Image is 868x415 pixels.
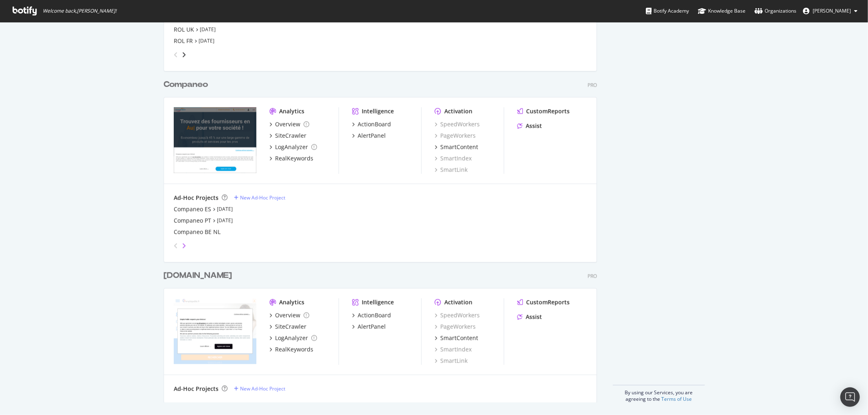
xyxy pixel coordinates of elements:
div: New Ad-Hoc Project [240,194,285,201]
a: SiteCrawler [269,132,306,140]
button: [PERSON_NAME] [796,4,864,17]
a: PageWorkers [435,132,476,140]
a: [DATE] [200,26,216,33]
div: angle-right [181,51,187,59]
a: ActionBoard [352,311,391,319]
div: Overview [275,120,300,128]
div: Activation [444,298,472,306]
div: Intelligence [362,107,394,115]
a: [DATE] [217,217,233,224]
a: Companeo BE NL [174,228,221,236]
div: Pro [588,82,597,89]
div: RealKeywords [275,345,313,354]
div: angle-right [181,242,187,250]
div: SmartContent [440,334,478,342]
div: CustomReports [526,107,570,115]
div: Organizations [754,7,796,15]
a: New Ad-Hoc Project [234,194,285,201]
div: Analytics [279,298,304,306]
a: LogAnalyzer [269,143,317,151]
a: [DATE] [199,37,214,44]
div: Ad-Hoc Projects [174,194,219,202]
a: SpeedWorkers [435,120,480,128]
a: CustomReports [517,298,570,306]
a: Companeo PT [174,217,211,225]
a: Assist [517,122,542,130]
a: Companeo ES [174,205,211,213]
a: Overview [269,311,309,319]
a: SpeedWorkers [435,311,480,319]
a: Companeo [164,79,211,91]
a: [DATE] [217,206,233,213]
div: angle-left [171,48,181,61]
a: SmartIndex [435,154,472,163]
a: Terms of Use [661,395,692,402]
div: By using our Services, you are agreeing to the [613,385,705,402]
div: SiteCrawler [275,132,306,140]
a: RealKeywords [269,345,313,354]
div: Analytics [279,107,304,115]
div: LogAnalyzer [275,334,308,342]
div: Companeo [164,79,208,91]
span: Welcome back, [PERSON_NAME] ! [43,8,116,14]
img: emploipublic.fr [174,298,256,364]
div: Overview [275,311,300,319]
a: AlertPanel [352,323,386,331]
div: Pro [588,273,597,280]
div: Botify Academy [646,7,689,15]
a: New Ad-Hoc Project [234,385,285,392]
a: SmartContent [435,143,478,151]
div: Intelligence [362,298,394,306]
div: CustomReports [526,298,570,306]
div: New Ad-Hoc Project [240,385,285,392]
div: Assist [526,313,542,321]
div: ActionBoard [358,120,391,128]
a: ActionBoard [352,120,391,128]
a: AlertPanel [352,132,386,140]
a: Overview [269,120,309,128]
div: SmartContent [440,143,478,151]
a: SmartContent [435,334,478,342]
div: Ad-Hoc Projects [174,385,219,393]
div: AlertPanel [358,323,386,331]
span: Sabrina Baco [813,7,851,14]
div: angle-left [171,239,181,252]
div: Assist [526,122,542,130]
div: [DOMAIN_NAME] [164,270,232,282]
a: SiteCrawler [269,323,306,331]
a: LogAnalyzer [269,334,317,342]
a: PageWorkers [435,323,476,331]
a: SmartLink [435,166,468,174]
a: SmartIndex [435,345,472,354]
a: ROL FR [174,37,193,45]
a: [DOMAIN_NAME] [164,270,235,282]
div: ActionBoard [358,311,391,319]
div: RealKeywords [275,154,313,163]
img: companeo.com [174,107,256,173]
a: RealKeywords [269,154,313,163]
div: SiteCrawler [275,323,306,331]
a: Assist [517,313,542,321]
a: CustomReports [517,107,570,115]
a: ROL UK [174,26,194,34]
div: Activation [444,107,472,115]
div: AlertPanel [358,132,386,140]
a: SmartLink [435,357,468,365]
div: Knowledge Base [698,7,746,15]
div: LogAnalyzer [275,143,308,151]
div: Open Intercom Messenger [840,387,860,407]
